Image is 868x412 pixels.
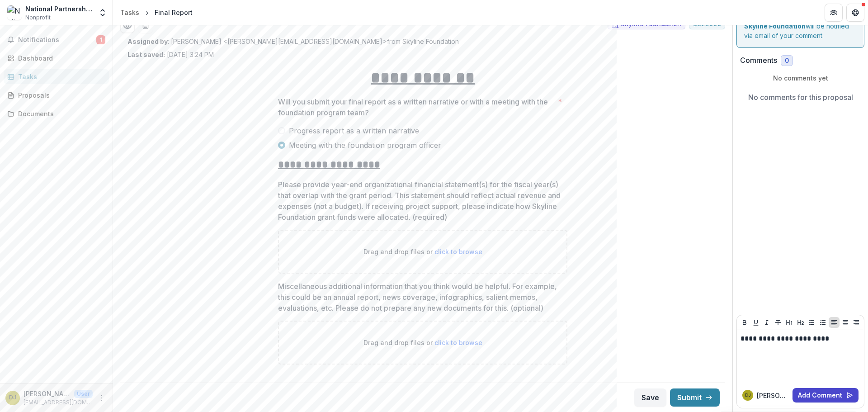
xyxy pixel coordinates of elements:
[127,38,168,45] strong: Assigned by
[127,37,718,46] p: : [PERSON_NAME] <[PERSON_NAME][EMAIL_ADDRESS][DOMAIN_NAME]> from Skyline Foundation
[846,4,864,22] button: Get Help
[851,317,862,328] button: Align Right
[155,8,193,17] div: Final Report
[670,388,720,407] button: Submit
[278,96,554,118] p: Will you submit your final report as a written narrative or with a meeting with the foundation pr...
[9,395,16,401] div: Danielle Hosein Johnson
[793,388,859,403] button: Add Comment
[745,393,751,398] div: Danielle Hosein Johnson
[825,4,843,22] button: Partners
[18,90,102,100] div: Proposals
[18,53,102,63] div: Dashboard
[740,73,861,83] p: No comments yet
[634,388,666,407] button: Save
[757,391,789,400] p: [PERSON_NAME]
[278,281,562,313] p: Miscellaneous additional information that you think would be helpful. For example, this could be ...
[18,72,102,81] div: Tasks
[278,179,562,223] p: Please provide year-end organizational financial statement(s) for the fiscal year(s) that overlap...
[4,33,109,47] button: Notifications1
[4,88,109,103] a: Proposals
[748,92,853,103] p: No comments for this proposal
[434,339,482,346] span: click to browse
[785,57,789,65] span: 0
[74,390,93,398] p: User
[4,106,109,121] a: Documents
[4,51,109,66] a: Dashboard
[434,248,482,256] span: click to browse
[806,317,817,328] button: Bullet List
[289,140,441,151] span: Meeting with the foundation program officer
[4,69,109,84] a: Tasks
[96,393,107,403] button: More
[773,317,783,328] button: Strike
[120,19,135,33] button: Preview 6d7efc24-7764-4cd5-98ec-f60c282bddca.pdf
[18,109,102,118] div: Documents
[795,317,806,328] button: Heading 2
[761,317,772,328] button: Italicize
[96,35,105,44] span: 1
[817,317,828,328] button: Ordered List
[289,125,419,136] span: Progress report as a written narrative
[117,6,196,19] nav: breadcrumb
[744,22,806,30] strong: Skyline Foundation
[117,6,143,19] a: Tasks
[363,247,482,256] p: Drag and drop files or
[739,317,750,328] button: Bold
[750,317,761,328] button: Underline
[96,4,109,22] button: Open entity switcher
[784,317,795,328] button: Heading 1
[24,398,93,407] p: [EMAIL_ADDRESS][DOMAIN_NAME]
[7,5,22,20] img: National Partnership for Women & Families
[24,389,71,398] p: [PERSON_NAME]
[25,14,51,22] span: Nonprofit
[127,51,165,58] strong: Last saved:
[740,56,777,65] h2: Comments
[363,338,482,347] p: Drag and drop files or
[840,317,851,328] button: Align Center
[127,50,214,59] p: [DATE] 3:24 PM
[138,19,153,33] button: download-word-button
[829,317,840,328] button: Align Left
[120,8,139,17] div: Tasks
[25,4,93,14] div: National Partnership for Women & Families
[18,36,96,44] span: Notifications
